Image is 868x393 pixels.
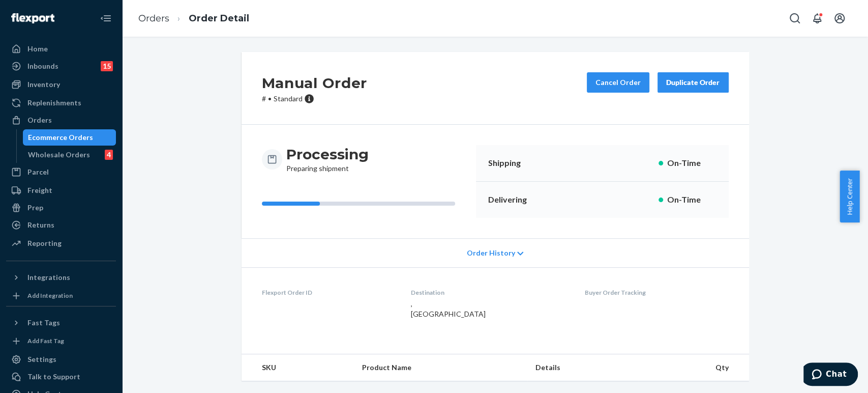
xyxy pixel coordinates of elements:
a: Returns [6,217,116,233]
th: SKU [242,354,354,381]
div: Home [27,44,48,54]
a: Add Integration [6,290,116,302]
div: Orders [27,115,52,125]
p: On-Time [667,157,716,169]
div: Replenishments [27,98,81,108]
div: Preparing shipment [286,145,369,174]
button: Close Navigation [96,8,116,29]
div: Parcel [27,167,49,177]
div: Prep [27,203,43,213]
div: Returns [27,220,54,230]
a: Add Fast Tag [6,335,116,347]
th: Product Name [354,354,527,381]
h2: Manual Order [262,72,367,94]
span: , [GEOGRAPHIC_DATA] [411,299,486,318]
span: Order History [466,248,515,258]
div: Add Fast Tag [27,336,64,345]
dt: Flexport Order ID [262,288,395,297]
button: Integrations [6,269,116,286]
th: Details [527,354,639,381]
ol: breadcrumbs [130,4,257,34]
dt: Destination [411,288,568,297]
p: Shipping [488,157,546,169]
a: Replenishments [6,95,116,111]
button: Open Search Box [785,8,805,29]
th: Qty [639,354,749,381]
p: Delivering [488,194,546,206]
a: Orders [138,13,169,24]
div: Add Integration [27,291,73,300]
a: Home [6,41,116,57]
button: Help Center [840,171,859,222]
p: # [262,94,367,104]
button: Open notifications [807,8,827,29]
a: Inbounds15 [6,58,116,74]
div: Wholesale Orders [28,150,90,160]
span: Standard [274,94,303,103]
a: Orders [6,112,116,128]
div: Talk to Support [27,372,80,382]
a: Prep [6,200,116,216]
div: Integrations [27,272,70,283]
button: Fast Tags [6,315,116,331]
a: Ecommerce Orders [23,129,116,146]
button: Talk to Support [6,369,116,385]
div: Ecommerce Orders [28,132,93,143]
span: • [268,94,272,103]
button: Cancel Order [587,72,649,93]
p: On-Time [667,194,716,206]
a: Wholesale Orders4 [23,147,116,163]
div: Fast Tags [27,318,60,328]
div: Duplicate Order [666,77,720,88]
div: Freight [27,185,52,195]
div: Reporting [27,238,62,248]
img: Flexport logo [11,13,54,23]
div: Settings [27,354,56,364]
a: Parcel [6,164,116,180]
dt: Buyer Order Tracking [585,288,729,297]
a: Inventory [6,76,116,93]
a: Order Detail [189,13,249,24]
h3: Processing [286,145,369,163]
div: Inbounds [27,61,58,71]
button: Open account menu [829,8,850,29]
a: Reporting [6,235,116,251]
a: Freight [6,182,116,199]
a: Settings [6,351,116,368]
div: Inventory [27,79,60,90]
iframe: Opens a widget where you can chat to one of our agents [803,362,858,388]
div: 4 [105,150,113,160]
button: Duplicate Order [657,72,729,93]
div: 15 [101,61,113,71]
